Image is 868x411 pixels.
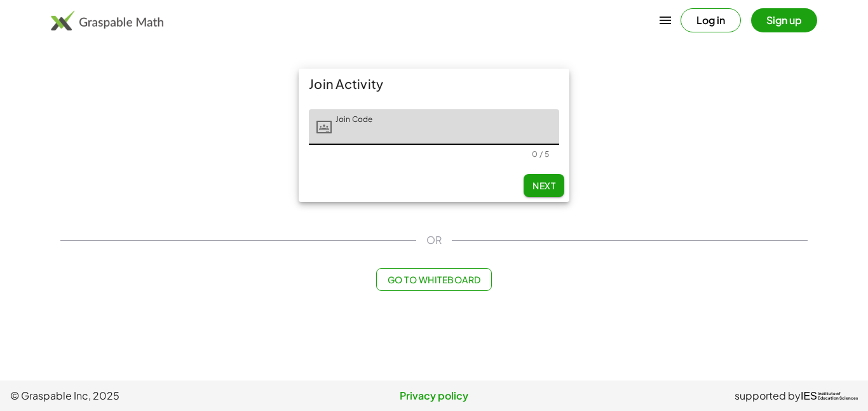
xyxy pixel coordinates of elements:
button: Sign up [751,8,817,32]
span: IES [801,390,817,402]
span: Institute of Education Sciences [818,392,858,401]
a: Privacy policy [293,388,576,403]
span: supported by [735,388,801,403]
button: Next [524,174,564,197]
button: Log in [681,8,741,32]
div: Join Activity [299,69,569,99]
span: © Graspable Inc, 2025 [10,388,293,403]
a: IESInstitute ofEducation Sciences [801,388,858,403]
button: Go to Whiteboard [376,268,491,291]
span: OR [426,232,442,248]
div: 0 / 5 [532,149,549,159]
span: Next [532,180,555,191]
span: Go to Whiteboard [387,274,480,285]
